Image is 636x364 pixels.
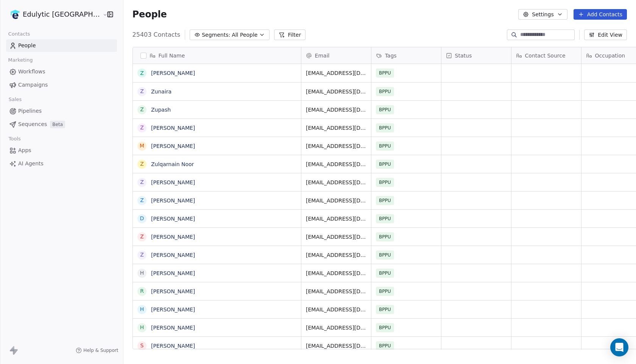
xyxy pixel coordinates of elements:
[151,216,195,222] a: [PERSON_NAME]
[133,64,301,350] div: grid
[140,251,144,259] div: Z
[151,306,195,313] a: [PERSON_NAME]
[140,87,144,95] div: Z
[376,105,394,114] span: BPPU
[385,52,397,59] span: Tags
[6,118,117,131] a: SequencesBeta
[151,89,171,95] a: Zunaira
[371,47,441,64] div: Tags
[306,179,366,186] span: [EMAIL_ADDRESS][DOMAIN_NAME]
[140,342,143,350] div: S
[140,178,144,186] div: Z
[5,133,24,145] span: Tools
[455,52,472,59] span: Status
[306,251,366,259] span: [EMAIL_ADDRESS][DOMAIN_NAME]
[376,87,394,96] span: BPPU
[18,120,47,128] span: Sequences
[151,325,195,331] a: [PERSON_NAME]
[6,79,117,91] a: Campaigns
[525,52,566,59] span: Contact Source
[18,81,48,89] span: Campaigns
[151,270,195,276] a: [PERSON_NAME]
[376,250,394,260] span: BPPU
[306,233,366,241] span: [EMAIL_ADDRESS][DOMAIN_NAME]
[140,69,144,77] div: Z
[306,88,366,95] span: [EMAIL_ADDRESS][DOMAIN_NAME]
[376,142,394,151] span: BPPU
[140,269,144,277] div: H
[202,31,230,39] span: Segments:
[306,142,366,150] span: [EMAIL_ADDRESS][DOMAIN_NAME]
[306,342,366,350] span: [EMAIL_ADDRESS][DOMAIN_NAME]
[376,178,394,187] span: BPPU
[376,305,394,314] span: BPPU
[306,324,366,331] span: [EMAIL_ADDRESS][DOMAIN_NAME]
[306,197,366,204] span: [EMAIL_ADDRESS][DOMAIN_NAME]
[315,52,330,59] span: Email
[140,287,144,295] div: R
[50,121,65,128] span: Beta
[610,338,628,356] div: Open Intercom Messenger
[376,269,394,278] span: BPPU
[159,52,185,59] span: Full Name
[584,30,627,40] button: Edit View
[306,288,366,295] span: [EMAIL_ADDRESS][DOMAIN_NAME]
[232,31,257,39] span: All People
[306,69,366,77] span: [EMAIL_ADDRESS][DOMAIN_NAME]
[376,123,394,132] span: BPPU
[18,42,36,50] span: People
[151,143,195,149] a: [PERSON_NAME]
[140,324,144,331] div: H
[5,28,33,40] span: Contacts
[376,287,394,296] span: BPPU
[140,160,144,168] div: Z
[140,196,144,204] div: Z
[376,68,394,78] span: BPPU
[140,233,144,241] div: Z
[595,52,625,59] span: Occupation
[376,196,394,205] span: BPPU
[518,9,567,20] button: Settings
[301,47,371,64] div: Email
[274,30,306,40] button: Filter
[376,160,394,169] span: BPPU
[140,124,144,132] div: Z
[133,47,301,64] div: Full Name
[151,198,195,204] a: [PERSON_NAME]
[376,232,394,241] span: BPPU
[151,161,194,167] a: Zulqarnain Noor
[76,347,118,353] a: Help & Support
[376,341,394,350] span: BPPU
[6,39,117,52] a: People
[574,9,627,20] button: Add Contacts
[6,144,117,157] a: Apps
[151,234,195,240] a: [PERSON_NAME]
[306,215,366,222] span: [EMAIL_ADDRESS][DOMAIN_NAME]
[18,146,31,154] span: Apps
[306,306,366,313] span: [EMAIL_ADDRESS][DOMAIN_NAME]
[6,105,117,117] a: Pipelines
[140,142,144,150] div: M
[18,160,44,168] span: AI Agents
[18,68,45,76] span: Workflows
[151,70,195,76] a: [PERSON_NAME]
[151,125,195,131] a: [PERSON_NAME]
[140,305,144,313] div: H
[83,347,118,353] span: Help & Support
[306,269,366,277] span: [EMAIL_ADDRESS][DOMAIN_NAME]
[140,215,144,222] div: D
[151,343,195,349] a: [PERSON_NAME]
[132,30,181,39] span: 25403 Contacts
[376,214,394,223] span: BPPU
[18,107,42,115] span: Pipelines
[306,106,366,114] span: [EMAIL_ADDRESS][DOMAIN_NAME]
[5,54,36,66] span: Marketing
[376,323,394,332] span: BPPU
[5,94,25,105] span: Sales
[11,10,20,19] img: edulytic-mark-retina.png
[9,8,97,21] button: Edulytic [GEOGRAPHIC_DATA]
[151,107,171,113] a: Zupash
[306,124,366,132] span: [EMAIL_ADDRESS][DOMAIN_NAME]
[151,288,195,294] a: [PERSON_NAME]
[6,157,117,170] a: AI Agents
